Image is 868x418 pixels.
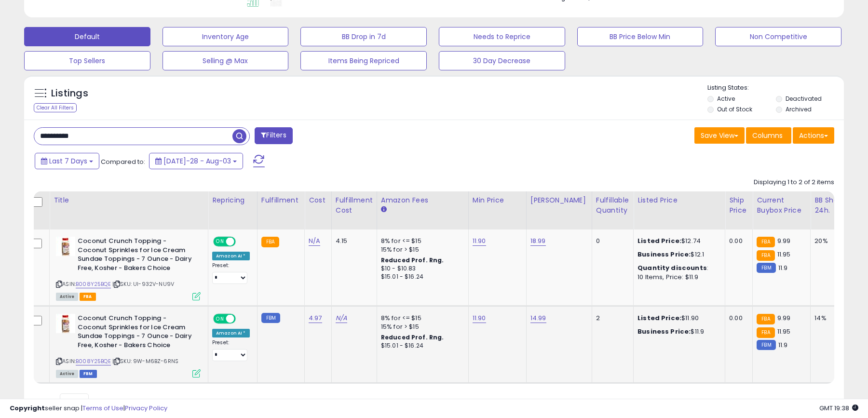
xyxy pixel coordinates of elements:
button: BB Price Below Min [577,27,704,46]
div: Current Buybox Price [757,195,806,216]
div: 8% for <= $15 [381,237,461,245]
b: Listed Price: [637,313,681,323]
div: $15.01 - $16.24 [381,273,461,281]
div: Repricing [212,195,253,205]
div: Ship Price [729,195,748,216]
small: FBA [757,237,774,247]
div: [PERSON_NAME] [530,195,588,205]
span: FBA [80,293,96,301]
b: Reduced Prof. Rng. [381,256,444,264]
span: 11.9 [778,340,788,350]
small: FBM [757,340,775,350]
span: All listings currently available for purchase on Amazon [56,293,78,301]
div: $11.90 [637,314,718,323]
a: 18.99 [530,236,546,246]
div: $11.9 [637,327,718,336]
label: Out of Stock [717,105,752,113]
span: Columns [752,131,783,140]
b: Coconut Crunch Topping - Coconut Sprinkles for Ice Cream Sundae Toppings - 7 Ounce - Dairy Free, ... [78,237,195,275]
div: 14% [814,314,846,323]
a: N/A [309,236,320,246]
span: 9.99 [777,313,791,323]
div: ASIN: [56,237,201,299]
span: 11.95 [777,250,791,259]
button: Actions [793,127,834,144]
div: 15% for > $15 [381,245,461,254]
img: 41bd-snRopL._SL40_.jpg [56,314,75,333]
button: Filters [255,127,292,144]
div: $10 - $10.83 [381,265,461,273]
button: Selling @ Max [163,51,289,70]
a: 14.99 [530,313,546,323]
a: 4.97 [309,313,322,323]
span: Last 7 Days [49,156,87,166]
small: FBA [261,237,279,247]
label: Deactivated [786,94,822,103]
button: Needs to Reprice [439,27,565,46]
div: Preset: [212,262,250,284]
div: $12.1 [637,250,718,259]
div: 20% [814,237,846,245]
small: FBA [757,250,774,261]
button: Inventory Age [163,27,289,46]
button: Last 7 Days [35,153,99,169]
div: 0.00 [729,237,745,245]
div: BB Share 24h. [814,195,850,216]
small: FBM [757,263,775,273]
div: 10 Items, Price: $11.9 [637,273,718,282]
div: Cost [309,195,327,205]
div: Title [54,195,204,205]
button: Default [24,27,150,46]
span: 2025-08-14 19:38 GMT [819,404,858,413]
div: Amazon AI * [212,252,250,260]
b: Reduced Prof. Rng. [381,333,444,341]
strong: Copyright [10,404,45,413]
span: ON [214,315,226,323]
label: Archived [786,105,812,113]
div: Listed Price [637,195,721,205]
a: 11.90 [473,313,486,323]
span: ON [214,238,226,246]
span: 11.95 [777,327,791,336]
div: Preset: [212,339,250,361]
div: Fulfillment Cost [336,195,373,216]
small: FBA [757,327,774,338]
img: 41bd-snRopL._SL40_.jpg [56,237,75,256]
a: 11.90 [473,236,486,246]
div: Amazon AI * [212,329,250,337]
div: $12.74 [637,237,718,245]
button: Top Sellers [24,51,150,70]
div: Fulfillment [261,195,300,205]
div: 4.15 [336,237,369,245]
button: BB Drop in 7d [300,27,427,46]
b: Business Price: [637,250,691,259]
button: Items Being Repriced [300,51,427,70]
div: Amazon Fees [381,195,464,205]
div: Fulfillable Quantity [596,195,629,216]
div: Displaying 1 to 2 of 2 items [754,178,834,187]
span: Show: entries [41,396,110,405]
p: Listing States: [707,83,843,93]
b: Business Price: [637,327,691,336]
span: OFF [234,315,250,323]
div: ASIN: [56,314,201,377]
button: Non Competitive [715,27,841,46]
span: Compared to: [101,157,145,166]
b: Coconut Crunch Topping - Coconut Sprinkles for Ice Cream Sundae Toppings - 7 Ounce - Dairy Free, ... [78,314,195,352]
a: B008Y25BQE [76,280,111,288]
div: $15.01 - $16.24 [381,342,461,350]
div: Clear All Filters [34,103,77,112]
b: Quantity discounts [637,263,707,272]
div: seller snap | | [10,404,167,413]
span: FBM [80,370,97,378]
a: B008Y25BQE [76,357,111,365]
span: 9.99 [777,236,791,245]
label: Active [717,94,735,103]
a: Privacy Policy [125,404,167,413]
button: Save View [694,127,745,144]
button: [DATE]-28 - Aug-03 [149,153,243,169]
div: : [637,264,718,272]
span: | SKU: 9W-M6BZ-6RNS [112,357,178,365]
div: 8% for <= $15 [381,314,461,323]
div: 0 [596,237,626,245]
